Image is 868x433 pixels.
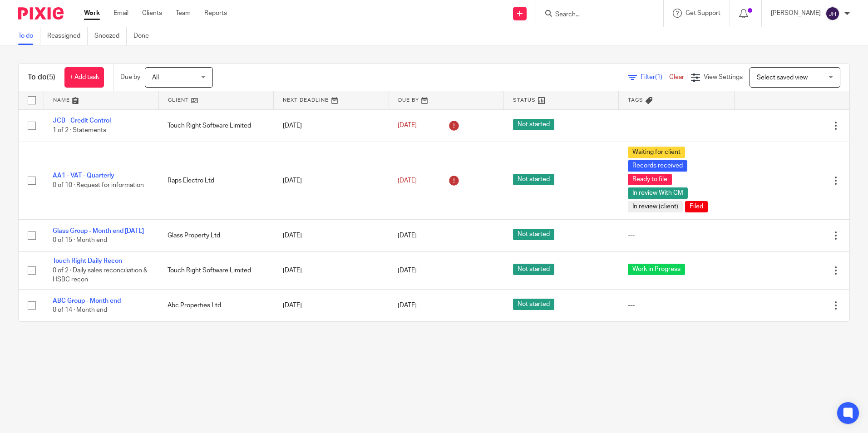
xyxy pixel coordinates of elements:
td: [DATE] [274,219,389,251]
span: Not started [513,299,554,310]
a: To do [18,27,40,45]
h1: To do [28,73,55,82]
span: Records received [628,160,687,172]
a: Reports [204,9,227,18]
a: JCB - Credit Control [53,118,111,124]
span: Not started [513,264,554,275]
span: All [152,74,159,81]
span: [DATE] [398,177,417,184]
a: Glass Group - Month end [DATE] [53,228,144,234]
td: [DATE] [274,252,389,289]
input: Search [554,11,636,19]
a: Reassigned [47,27,88,45]
span: Work in Progress [628,264,685,275]
span: Not started [513,174,554,185]
td: [DATE] [274,289,389,321]
span: Filter [641,74,669,80]
a: Clients [142,9,162,18]
td: Abc Properties Ltd [158,289,273,321]
span: (1) [655,74,662,80]
img: Pixie [18,7,64,20]
div: --- [628,231,725,240]
td: Touch Right Software Limited [158,252,273,289]
a: Snoozed [94,27,127,45]
span: 0 of 14 · Month end [53,307,107,313]
p: [PERSON_NAME] [771,9,821,18]
span: In review (client) [628,201,683,212]
td: Glass Property Ltd [158,219,273,251]
span: Waiting for client [628,147,685,158]
td: Raps Electro Ltd [158,142,273,219]
a: + Add task [64,67,104,88]
a: ABC Group - Month end [53,298,121,304]
span: Select saved view [757,74,808,81]
span: Not started [513,229,554,240]
td: [DATE] [274,142,389,219]
a: Touch Right Daily Recon [53,258,122,264]
span: 0 of 15 · Month end [53,237,107,243]
span: Ready to file [628,174,672,185]
span: Not started [513,119,554,130]
a: AA1 - VAT - Quarterly [53,172,114,179]
span: 0 of 10 · Request for information [53,182,144,188]
span: [DATE] [398,302,417,309]
span: Get Support [686,10,720,16]
span: [DATE] [398,267,417,274]
img: svg%3E [825,6,840,21]
td: [DATE] [274,109,389,142]
a: Team [176,9,191,18]
a: Clear [669,74,684,80]
span: [DATE] [398,232,417,239]
span: 0 of 2 · Daily sales reconciliation & HSBC recon [53,267,148,283]
div: --- [628,121,725,130]
a: Done [133,27,156,45]
span: [DATE] [398,123,417,129]
p: Due by [120,73,140,82]
a: Work [84,9,100,18]
span: View Settings [704,74,743,80]
span: 1 of 2 · Statements [53,127,106,133]
td: Touch Right Software Limited [158,109,273,142]
span: (5) [47,74,55,81]
span: In review With CM [628,187,688,199]
span: Tags [628,98,643,103]
span: Filed [685,201,708,212]
div: --- [628,301,725,310]
a: Email [113,9,128,18]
